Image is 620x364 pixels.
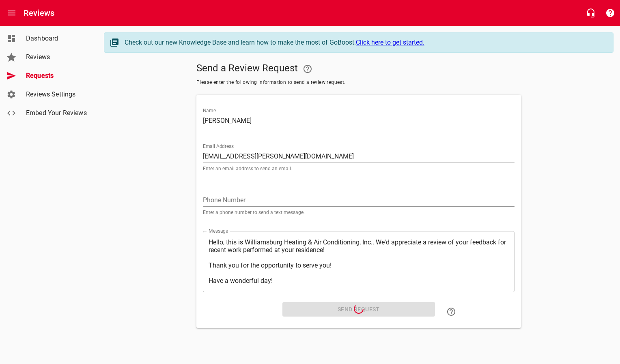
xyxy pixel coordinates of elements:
[203,144,234,149] label: Email Address
[203,210,515,215] p: Enter a phone number to send a text message.
[26,71,88,81] span: Requests
[441,302,461,321] a: Learn how to "Send a Review Request"
[196,79,521,87] span: Please enter the following information to send a review request.
[356,39,424,46] a: Click here to get started.
[203,166,515,171] p: Enter an email address to send an email.
[601,3,620,23] button: Support Portal
[24,6,54,19] h6: Reviews
[26,52,88,62] span: Reviews
[26,90,88,99] span: Reviews Settings
[209,238,509,285] textarea: Hello, this is Williamsburg Heating & Air Conditioning, Inc.. We'd appreciate a review of your fe...
[125,38,605,47] div: Check out our new Knowledge Base and learn how to make the most of GoBoost.
[581,3,601,23] button: Live Chat
[26,108,88,118] span: Embed Your Reviews
[298,59,317,79] a: Your Google or Facebook account must be connected to "Send a Review Request"
[26,34,88,43] span: Dashboard
[2,3,22,23] button: Open drawer
[203,108,216,113] label: Name
[196,59,521,79] h5: Send a Review Request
